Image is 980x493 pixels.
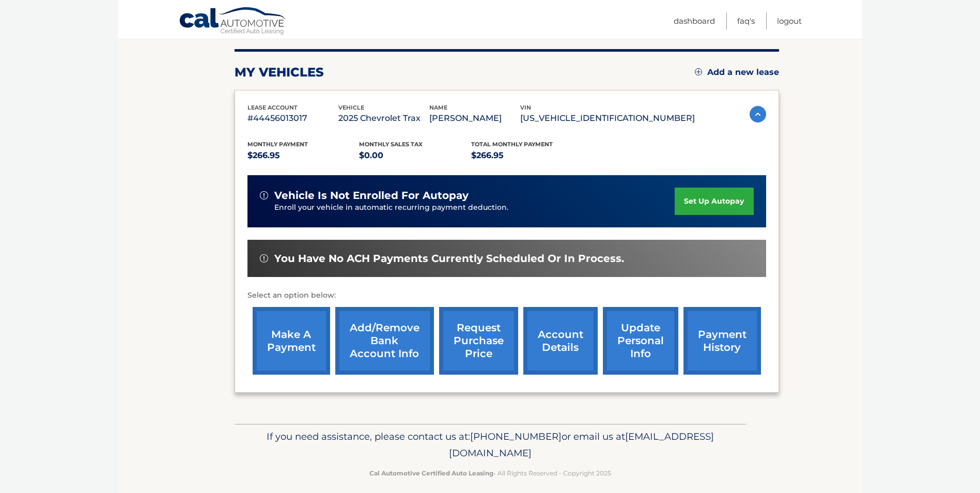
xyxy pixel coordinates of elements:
img: alert-white.svg [260,254,268,263]
a: Cal Automotive [179,7,287,37]
a: Logout [777,12,802,29]
strong: Cal Automotive Certified Auto Leasing [369,469,493,477]
p: #44456013017 [247,111,338,126]
p: [US_VEHICLE_IDENTIFICATION_NUMBER] [520,111,695,126]
p: If you need assistance, please contact us at: or email us at [241,428,739,461]
span: You have no ACH payments currently scheduled or in process. [274,252,624,265]
p: Select an option below: [247,289,766,302]
a: FAQ's [737,12,755,29]
a: update personal info [603,307,678,375]
a: Add a new lease [695,67,779,78]
p: 2025 Chevrolet Trax [338,111,429,126]
span: lease account [247,104,298,111]
span: vehicle [338,104,364,111]
a: payment history [683,307,761,375]
a: make a payment [253,307,330,375]
p: Enroll your vehicle in automatic recurring payment deduction. [274,202,675,213]
span: Monthly sales Tax [359,141,423,148]
a: Dashboard [674,12,715,29]
a: request purchase price [439,307,518,375]
a: set up autopay [675,188,753,215]
span: [EMAIL_ADDRESS][DOMAIN_NAME] [449,430,714,459]
span: [PHONE_NUMBER] [470,430,562,442]
span: vin [520,104,531,111]
img: accordion-active.svg [750,106,766,122]
span: vehicle is not enrolled for autopay [274,189,469,202]
h2: my vehicles [235,65,324,80]
p: [PERSON_NAME] [429,111,520,126]
img: add.svg [695,68,702,75]
span: Total Monthly Payment [471,141,553,148]
p: $0.00 [359,148,471,163]
a: account details [523,307,598,375]
a: Add/Remove bank account info [335,307,434,375]
span: name [429,104,447,111]
p: $266.95 [247,148,360,163]
p: - All Rights Reserved - Copyright 2025 [241,468,739,479]
span: Monthly Payment [247,141,308,148]
img: alert-white.svg [260,191,268,199]
p: $266.95 [471,148,583,163]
